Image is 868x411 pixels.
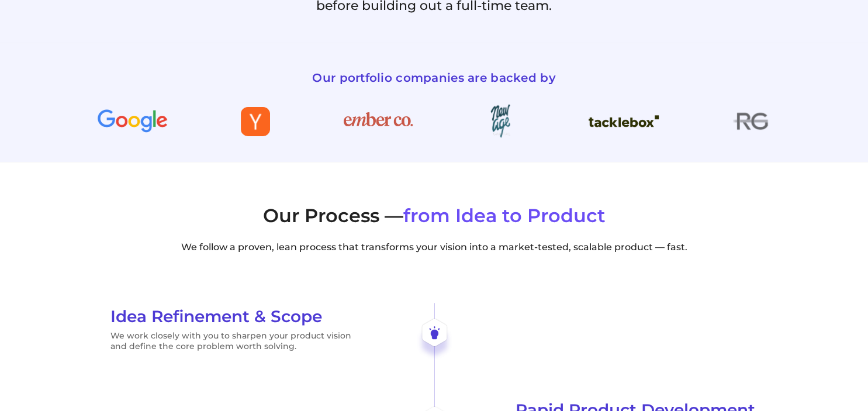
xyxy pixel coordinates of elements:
[343,103,413,139] img: The Ember Company
[110,307,353,326] h3: Idea Refinement & Scope
[403,204,606,227] span: from Idea to Product
[110,330,353,351] p: We work closely with you to sharpen your product vision and define the core problem worth solving.
[241,103,270,139] img: Y Combinator
[98,203,771,229] h2: Our Process —
[98,103,168,139] img: Google for Startups
[98,66,771,89] h2: Our portfolio companies are backed by
[98,240,771,254] p: We follow a proven, lean process that transforms your vision into a market-tested, scalable produ...
[732,103,771,139] img: RG
[589,103,659,139] img: Tacklebox
[486,103,516,139] img: New Age Capital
